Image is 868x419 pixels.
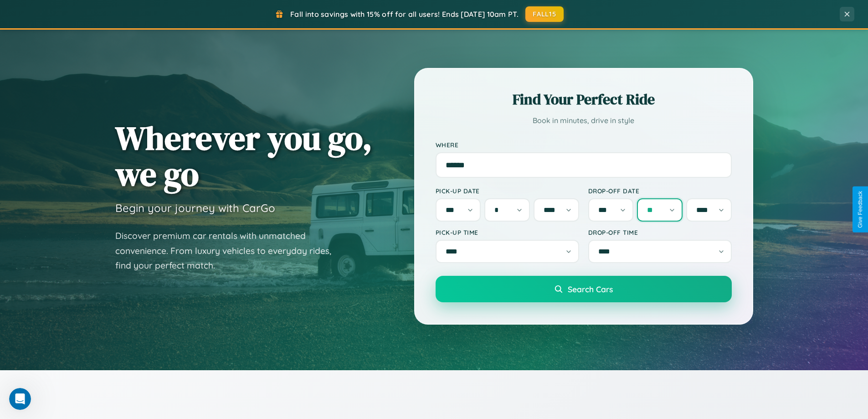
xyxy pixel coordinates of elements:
label: Drop-off Date [588,187,732,195]
h2: Find Your Perfect Ride [436,89,732,109]
iframe: Intercom live chat [9,388,31,410]
span: Search Cars [568,284,613,294]
button: FALL15 [525,6,564,22]
label: Drop-off Time [588,228,732,236]
label: Pick-up Date [436,187,579,195]
label: Pick-up Time [436,228,579,236]
button: Search Cars [436,276,732,302]
p: Book in minutes, drive in style [436,114,732,127]
label: Where [436,141,732,149]
h3: Begin your journey with CarGo [115,201,275,215]
p: Discover premium car rentals with unmatched convenience. From luxury vehicles to everyday rides, ... [115,228,343,273]
span: Fall into savings with 15% off for all users! Ends [DATE] 10am PT. [290,10,519,19]
div: Give Feedback [857,191,863,228]
h1: Wherever you go, we go [115,120,372,192]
